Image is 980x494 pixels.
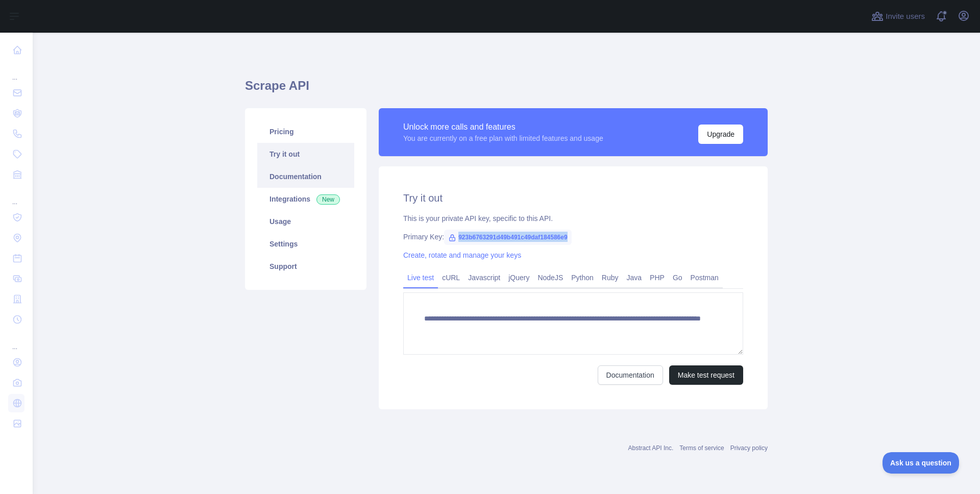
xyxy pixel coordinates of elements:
a: cURL [438,269,464,286]
div: You are currently on a free plan with limited features and usage [403,133,603,143]
a: Usage [257,210,354,233]
div: ... [8,186,24,206]
a: Java [623,269,646,286]
a: jQuery [504,269,533,286]
a: Postman [687,269,723,286]
a: Documentation [598,365,663,385]
a: Go [669,269,687,286]
button: Make test request [669,365,743,385]
a: Documentation [257,165,354,188]
a: NodeJS [533,269,567,286]
a: Support [257,255,354,278]
span: Invite users [886,11,925,22]
a: Ruby [598,269,623,286]
div: ... [8,331,24,351]
a: Javascript [464,269,504,286]
h1: Scrape API [245,78,768,102]
a: Terms of service [679,444,724,452]
a: Live test [403,269,438,286]
div: This is your private API key, specific to this API. [403,213,743,224]
a: Try it out [257,143,354,165]
div: Unlock more calls and features [403,121,603,133]
a: Pricing [257,120,354,143]
div: Primary Key: [403,232,743,242]
a: Python [567,269,598,286]
a: Privacy policy [730,444,768,452]
button: Upgrade [698,125,743,144]
span: New [316,194,340,205]
a: PHP [646,269,669,286]
div: ... [8,61,24,82]
iframe: Toggle Customer Support [883,452,960,474]
a: Abstract API Inc. [628,444,674,452]
h2: Try it out [403,191,743,205]
a: Integrations New [257,188,354,210]
span: 923b6763291d49b491c49daf184586e9 [444,230,572,245]
button: Invite users [869,8,927,24]
a: Settings [257,233,354,255]
a: Create, rotate and manage your keys [403,251,521,259]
